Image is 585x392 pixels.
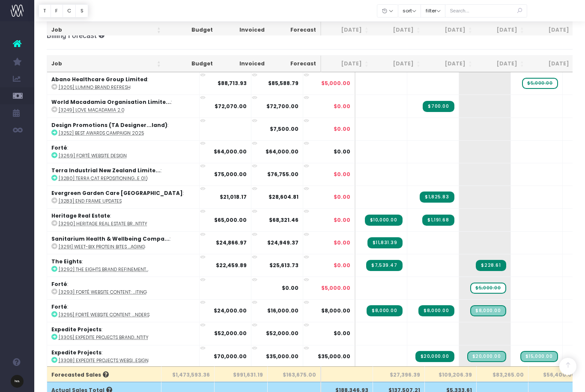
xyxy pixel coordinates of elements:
[51,326,101,333] strong: Expedite Projects
[51,4,63,18] button: F
[51,212,110,219] strong: Heritage Real Estate
[528,22,580,38] th: Nov 25: activate to sort column ascending
[47,322,200,345] td: :
[51,303,67,310] strong: Forté
[268,80,298,87] strong: $85,588.79
[267,239,298,246] strong: $24,949.37
[51,189,183,197] strong: Evergreen Garden Care [GEOGRAPHIC_DATA]
[47,277,200,299] td: :
[269,56,321,72] th: Forecast
[63,4,76,18] button: C
[165,22,217,38] th: Budget
[477,56,528,72] th: Oct 25: activate to sort column ascending
[365,215,403,226] span: Streamtime Invoice: 3860 – [3290] Heritage Real Estate Brand Identity
[367,305,402,316] span: Streamtime Invoice: 3861 – [3295] Forté Website Content: Emotive Product Renders
[266,148,298,155] strong: $64,000.00
[373,22,425,38] th: Aug 25: activate to sort column ascending
[269,262,298,269] strong: $25,613.73
[266,330,298,337] strong: $52,000.00
[47,186,200,208] td: :
[267,307,298,314] strong: $16,000.00
[269,22,321,38] th: Forecast
[47,118,200,140] td: :
[282,284,298,292] strong: $0.00
[165,56,217,72] th: Budget
[218,80,247,87] strong: $88,713.93
[59,198,122,204] abbr: [3283] End Frame Updates
[425,366,477,382] th: $109,206.39
[47,22,165,38] th: Job: activate to sort column ascending
[59,107,125,113] abbr: [3249] Love Macadamia 2.0
[214,330,247,337] strong: $52,000.00
[214,216,247,224] strong: $65,000.00
[334,239,350,247] span: $0.00
[418,305,454,316] span: Streamtime Invoice: 3876 – [3295] Forté Website Content: Emotive Product Renders
[321,22,373,38] th: Jul 25: activate to sort column ascending
[59,221,147,227] abbr: [3290] Heritage Real Estate Brand Identity
[59,312,149,318] abbr: [3295] Forté Website Content: Emotive Product Renders
[59,266,149,273] abbr: [3292] The Eights Brand Refinement
[270,125,298,133] strong: $7,500.00
[476,260,506,271] span: Streamtime Invoice: 3883 – [3292] The Eights Brand Refinement
[51,76,147,83] strong: Abano Healthcare Group Limited
[528,366,580,382] th: $56,400.00
[59,357,149,364] abbr: [3308] Expedite Projects Website Design
[422,215,454,226] span: Streamtime Invoice: 3874 – [3290] Heritage Real Estate Brand Identity
[467,351,506,362] span: Streamtime Draft Invoice: 3885 – [3308] Expedite Projects Website Design
[470,305,506,316] span: Streamtime Draft Invoice: 3881 – [3295] Forté Website Content: Emotive Product Renders
[398,4,421,18] button: sort
[47,231,200,254] td: :
[522,78,558,89] span: wayahead Sales Forecast Item
[520,351,558,362] span: Streamtime Draft Invoice: 3886 – [3308] Expedite Projects Website Design
[266,353,298,360] strong: $35,000.00
[51,121,167,129] strong: Design Promotions (TA Designer...land)
[334,171,350,178] span: $0.00
[373,366,425,382] th: $27,396.39
[59,153,127,159] abbr: [3269] Forté Website Design
[477,22,528,38] th: Oct 25: activate to sort column ascending
[217,22,269,38] th: Invoiced
[214,353,247,360] strong: $70,000.00
[47,345,200,368] td: :
[334,193,350,201] span: $0.00
[445,4,527,18] input: Search...
[268,366,321,382] th: $163,675.00
[334,216,350,224] span: $0.00
[216,239,247,246] strong: $24,866.97
[51,167,161,174] strong: Terra Industrial New Zealand Limite...
[334,330,350,337] span: $0.00
[318,353,350,360] span: $35,000.00
[47,140,200,163] td: :
[425,22,477,38] th: Sep 25: activate to sort column ascending
[420,192,454,203] span: Streamtime Invoice: 3870 – [3283] End Frame Updates
[215,366,268,382] th: $991,631.19
[51,258,82,265] strong: The Eights
[269,216,298,224] strong: $68,321.46
[425,56,477,72] th: Sep 25: activate to sort column ascending
[220,193,247,200] strong: $21,018.17
[321,80,350,87] span: $5,000.00
[59,334,149,341] abbr: [3305] Expedite Projects Brand Identity
[47,299,200,322] td: :
[51,98,171,106] strong: World Macadamia Organisation Limite...
[47,208,200,231] td: :
[334,262,350,269] span: $0.00
[321,56,373,72] th: Jul 25: activate to sort column ascending
[367,237,403,248] span: Streamtime Invoice: 3854 – [3291] Weet-Bix Protein Bites Packaging - Phase 02
[266,103,298,110] strong: $72,700.00
[59,289,147,295] abbr: [3293] Forté Website Content: Copywriting
[214,171,247,178] strong: $75,000.00
[215,103,247,110] strong: $72,070.00
[214,307,247,314] strong: $24,000.00
[51,371,109,379] span: Forecasted Sales
[39,4,88,18] div: Vertical button group
[470,283,506,294] span: wayahead Sales Forecast Item
[415,351,454,362] span: Streamtime Invoice: 3879 – [3308] Expedite Projects Website Design
[321,307,350,315] span: $8,000.00
[51,280,67,288] strong: Forté
[161,366,215,382] th: $1,473,593.36
[75,4,88,18] button: S
[39,4,51,18] button: T
[366,260,402,271] span: Streamtime Invoice: 3858 – [3292] The Eights Brand Refinement
[269,193,298,200] strong: $28,604.81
